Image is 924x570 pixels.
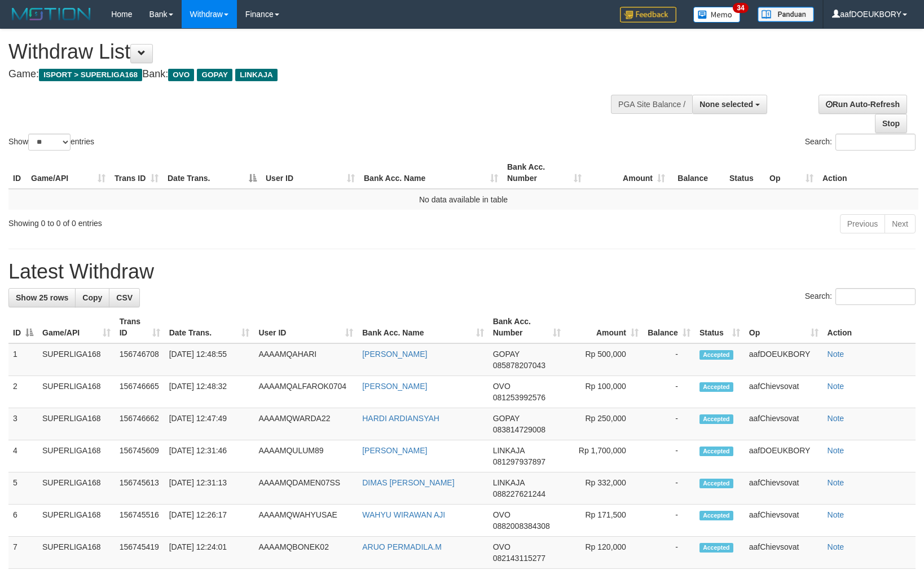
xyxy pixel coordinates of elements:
[359,157,503,189] th: Bank Acc. Name: activate to sort column ascending
[115,343,165,376] td: 156746708
[565,343,643,376] td: Rp 500,000
[493,554,545,563] span: Copy 082143115277 to clipboard
[828,510,844,519] a: Note
[620,7,676,23] img: Feedback.jpg
[8,134,94,151] label: Show entries
[565,408,643,440] td: Rp 250,000
[643,376,695,408] td: -
[115,408,165,440] td: 156746662
[38,537,115,569] td: SUPERLIGA168
[493,542,511,551] span: OVO
[565,376,643,408] td: Rp 100,000
[362,478,454,487] a: DIMAS [PERSON_NAME]
[493,393,545,402] span: Copy 081253992576 to clipboard
[565,472,643,505] td: Rp 332,000
[699,447,733,456] span: Accepted
[38,472,115,505] td: SUPERLIGA168
[699,543,733,553] span: Accepted
[254,408,358,440] td: AAAAMQWARDA22
[254,376,358,408] td: AAAAMQALFAROK0704
[8,260,916,283] h1: Latest Withdraw
[695,311,745,343] th: Status: activate to sort column ascending
[8,41,605,63] h1: Withdraw List
[115,440,165,472] td: 156745609
[8,288,76,307] a: Show 25 rows
[165,343,254,376] td: [DATE] 12:48:55
[254,343,358,376] td: AAAAMQAHARI
[8,505,38,537] td: 6
[165,408,254,440] td: [DATE] 12:47:49
[109,288,140,307] a: CSV
[828,478,844,487] a: Note
[565,537,643,569] td: Rp 120,000
[643,472,695,505] td: -
[75,288,109,307] a: Copy
[254,537,358,569] td: AAAAMQBONEK02
[28,134,71,151] select: Showentries
[745,440,823,472] td: aafDOEUKBORY
[115,537,165,569] td: 156745419
[885,214,916,233] a: Next
[643,311,695,343] th: Balance: activate to sort column ascending
[493,510,511,519] span: OVO
[27,157,110,189] th: Game/API: activate to sort column ascending
[8,472,38,505] td: 5
[503,157,586,189] th: Bank Acc. Number: activate to sort column ascending
[493,361,545,370] span: Copy 085878207043 to clipboard
[699,414,733,424] span: Accepted
[362,382,427,391] a: [PERSON_NAME]
[8,343,38,376] td: 1
[493,350,520,359] span: GOPAY
[362,542,442,551] a: ARUO PERMADILA.M
[110,157,163,189] th: Trans ID: activate to sort column ascending
[828,446,844,455] a: Note
[8,311,38,343] th: ID: activate to sort column descending
[165,472,254,505] td: [DATE] 12:31:13
[699,100,753,109] span: None selected
[115,376,165,408] td: 156746665
[235,69,278,81] span: LINKAJA
[818,157,918,189] th: Action
[165,537,254,569] td: [DATE] 12:24:01
[699,382,733,392] span: Accepted
[165,376,254,408] td: [DATE] 12:48:32
[835,134,916,151] input: Search:
[38,376,115,408] td: SUPERLIGA168
[828,542,844,551] a: Note
[643,537,695,569] td: -
[643,505,695,537] td: -
[699,511,733,520] span: Accepted
[8,537,38,569] td: 7
[163,157,261,189] th: Date Trans.: activate to sort column descending
[493,478,525,487] span: LINKAJA
[819,95,907,114] a: Run Auto-Refresh
[828,414,844,423] a: Note
[745,537,823,569] td: aafChievsovat
[828,382,844,391] a: Note
[745,505,823,537] td: aafChievsovat
[362,510,445,519] a: WAHYU WIRAWAN AJI
[725,157,765,189] th: Status
[840,214,885,233] a: Previous
[823,311,916,343] th: Action
[765,157,818,189] th: Op: activate to sort column ascending
[254,472,358,505] td: AAAAMQDAMEN07SS
[82,293,102,302] span: Copy
[168,69,194,81] span: OVO
[493,414,520,423] span: GOPAY
[805,134,916,151] label: Search:
[745,376,823,408] td: aafChievsovat
[828,350,844,359] a: Note
[493,446,525,455] span: LINKAJA
[493,522,550,531] span: Copy 0882008384308 to clipboard
[875,114,907,133] a: Stop
[362,350,427,359] a: [PERSON_NAME]
[692,95,767,114] button: None selected
[8,69,605,80] h4: Game: Bank:
[358,311,488,343] th: Bank Acc. Name: activate to sort column ascending
[8,189,918,210] td: No data available in table
[116,293,133,302] span: CSV
[8,440,38,472] td: 4
[493,425,545,434] span: Copy 083814729008 to clipboard
[115,505,165,537] td: 156745516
